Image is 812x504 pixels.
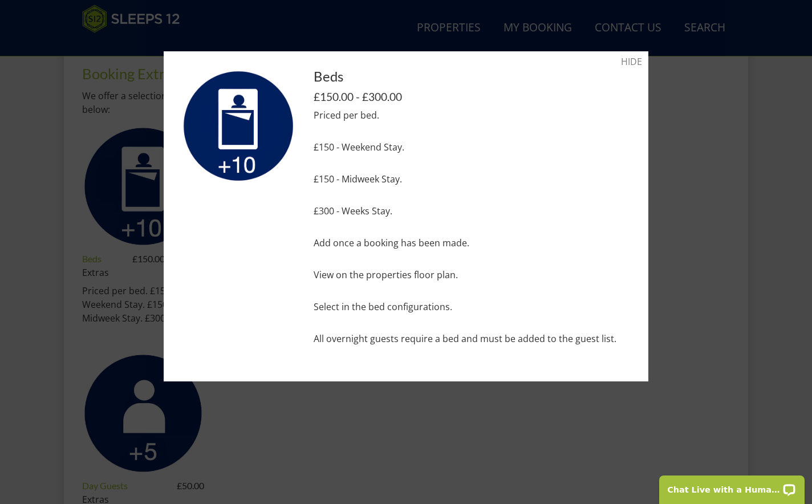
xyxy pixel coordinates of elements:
p: £300 - Weeks Stay. [314,204,631,218]
p: £150 - Midweek Stay. [314,172,631,186]
a: HIDE [621,55,642,68]
iframe: LiveChat chat widget [652,468,812,504]
h1: Beds [314,69,631,84]
p: Select in the bed configurations. [314,300,631,314]
p: Add once a booking has been made. [314,236,631,250]
p: View on the properties floor plan. [314,268,631,282]
p: £150 - Weekend Stay. [314,140,631,154]
h2: £150.00 - £300.00 [314,91,631,103]
p: Priced per bed. [314,108,631,122]
p: All overnight guests require a bed and must be added to the guest list. [314,332,631,346]
img: Beds [181,69,295,183]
